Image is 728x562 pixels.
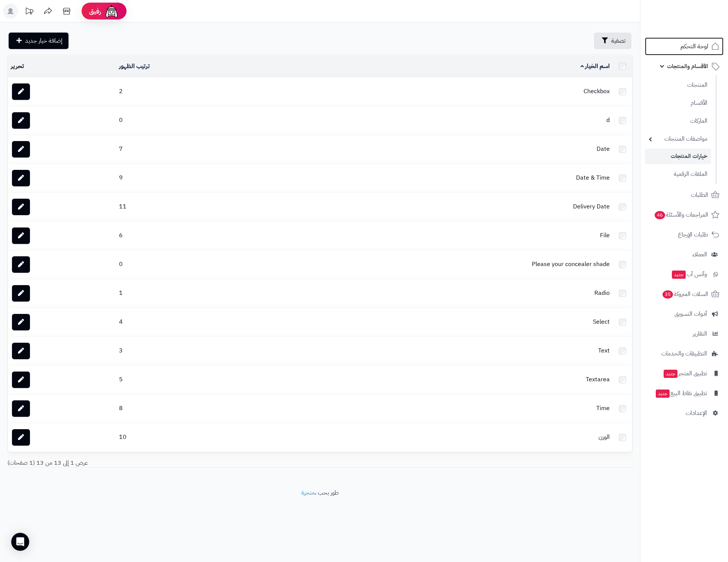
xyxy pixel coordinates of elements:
td: 10 [116,423,267,452]
span: التطبيقات والخدمات [661,348,707,359]
div: عرض 1 إلى 13 من 13 (1 صفحات) [2,459,320,467]
span: المراجعات والأسئلة [654,210,708,220]
a: الماركات [645,113,711,129]
span: لوحة التحكم [680,41,708,52]
a: الإعدادات [645,404,724,422]
a: متجرة [301,488,315,497]
div: Open Intercom Messenger [11,533,29,551]
td: 0 [116,250,267,279]
span: رفيق [89,7,101,16]
a: لوحة التحكم [645,37,724,55]
a: الطلبات [645,186,724,204]
a: ترتيب الظهور [119,62,150,71]
span: 46 [654,211,665,219]
td: 2 [116,77,267,106]
a: طلبات الإرجاع [645,226,724,244]
td: 1 [116,279,267,308]
a: وآتس آبجديد [645,265,724,283]
span: تطبيق نقاط البيع [655,388,707,398]
a: أدوات التسويق [645,305,724,323]
button: تصفية [594,33,631,49]
a: تطبيق المتجرجديد [645,364,724,382]
a: المنتجات [645,77,711,93]
td: Text [267,337,613,365]
a: مواصفات المنتجات [645,131,711,147]
span: جديد [664,370,677,378]
td: 5 [116,366,267,394]
a: تحديثات المنصة [20,4,39,21]
span: تطبيق المتجر [663,368,707,379]
td: Radio [267,279,613,308]
a: الملفات الرقمية [645,166,711,182]
td: Select [267,308,613,336]
td: File [267,222,613,250]
span: الطلبات [691,190,708,200]
span: الأقسام والمنتجات [667,61,708,71]
span: الإعدادات [686,408,707,418]
td: 3 [116,337,267,365]
td: الوزن [267,423,613,452]
td: Checkbox [267,77,613,106]
a: السلات المتروكة35 [645,285,724,303]
a: اسم الخيار [581,62,610,71]
a: تطبيق نقاط البيعجديد [645,384,724,402]
a: المراجعات والأسئلة46 [645,206,724,224]
td: Time [267,394,613,423]
a: إضافة خيار جديد [9,33,68,49]
span: وآتس آب [671,269,707,280]
td: Please your concealer shade [267,250,613,279]
span: جديد [672,271,686,279]
td: Textarea [267,366,613,394]
span: 35 [662,290,673,299]
td: 8 [116,394,267,423]
span: السلات المتروكة [662,289,708,299]
td: 7 [116,135,267,164]
a: التطبيقات والخدمات [645,345,724,363]
span: طلبات الإرجاع [678,229,708,240]
span: تصفية [611,36,625,45]
span: أدوات التسويق [674,309,707,319]
td: Delivery Date [267,193,613,221]
span: جديد [656,390,670,398]
td: 6 [116,222,267,250]
td: d [267,106,613,135]
td: Date & Time [267,164,613,192]
td: تحرير [8,55,116,77]
span: إضافة خيار جديد [25,36,63,45]
a: الأقسام [645,95,711,111]
td: 9 [116,164,267,192]
td: Date [267,135,613,164]
a: خيارات المنتجات [645,149,711,164]
td: 0 [116,106,267,135]
td: 4 [116,308,267,336]
td: 11 [116,193,267,221]
span: التقارير [693,329,707,339]
img: logo-2.png [677,15,721,31]
a: العملاء [645,245,724,263]
a: التقارير [645,325,724,343]
img: ai-face.png [104,4,119,19]
span: العملاء [692,249,707,260]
